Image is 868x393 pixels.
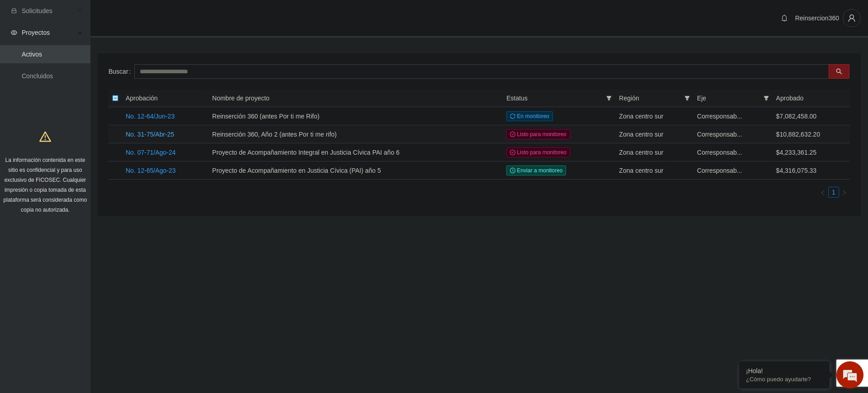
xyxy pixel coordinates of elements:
th: Aprobación [122,90,208,107]
td: $4,233,361.25 [773,143,850,161]
span: user [843,14,860,22]
td: Zona centro sur [615,107,693,125]
span: filter [762,91,771,105]
td: Zona centro sur [615,125,693,143]
a: 1 [829,187,839,197]
button: bell [777,11,792,25]
li: Next Page [839,187,850,198]
span: Reinsercion360 [795,14,839,22]
span: inbox [11,8,17,14]
span: sync [510,114,515,119]
button: left [817,187,828,198]
span: check-circle [510,150,515,155]
span: Corresponsab... [697,167,742,174]
td: $10,882,632.20 [773,125,850,143]
span: eye [11,29,17,36]
a: Activos [22,51,42,58]
span: En monitoreo [506,111,553,121]
span: left [820,190,826,195]
span: Eje [697,93,760,103]
label: Buscar [108,64,134,79]
a: No. 31-75/Abr-25 [126,131,174,138]
td: Zona centro sur [615,161,693,180]
span: clock-circle [510,168,515,173]
td: Reinserción 360 (antes Por ti me Rifo) [208,107,503,125]
span: bell [778,14,791,22]
th: Aprobado [773,90,850,107]
td: Proyecto de Acompañamiento Integral en Justicia Cívica PAI año 6 [208,143,503,161]
span: minus-square [112,95,118,101]
span: Corresponsab... [697,149,742,156]
span: filter [604,91,613,105]
span: Corresponsab... [697,113,742,120]
span: filter [606,95,612,101]
th: Nombre de proyecto [208,90,503,107]
a: No. 12-65/Ago-23 [126,167,176,174]
button: user [843,9,861,27]
td: $7,082,458.00 [773,107,850,125]
li: Previous Page [817,187,828,198]
span: filter [683,91,692,105]
td: Reinserción 360, Año 2 (antes Por ti me rifo) [208,125,503,143]
span: Corresponsab... [697,131,742,138]
span: Estatus [506,93,603,103]
span: search [836,68,842,76]
span: warning [39,131,51,142]
span: Enviar a monitoreo [506,166,566,175]
td: Proyecto de Acompañamiento en Justicia Cívica (PAI) año 5 [208,161,503,180]
span: Región [619,93,680,103]
td: $4,316,075.33 [773,161,850,180]
span: filter [764,95,769,101]
span: Listo para monitoreo [506,147,570,157]
span: right [842,190,847,195]
div: ¡Hola! [746,367,823,374]
span: check-circle [510,132,515,137]
a: Concluidos [22,72,53,80]
span: Listo para monitoreo [506,129,570,139]
span: Proyectos [22,24,75,42]
a: No. 12-64/Jun-23 [126,113,175,120]
p: ¿Cómo puedo ayudarte? [746,376,823,383]
span: filter [684,95,690,101]
button: right [839,187,850,198]
td: Zona centro sur [615,143,693,161]
button: search [829,64,849,79]
a: No. 07-71/Ago-24 [126,149,176,156]
span: La información contenida en este sitio es confidencial y para uso exclusivo de FICOSEC. Cualquier... [4,157,87,213]
span: Solicitudes [22,2,75,20]
li: 1 [828,187,839,198]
